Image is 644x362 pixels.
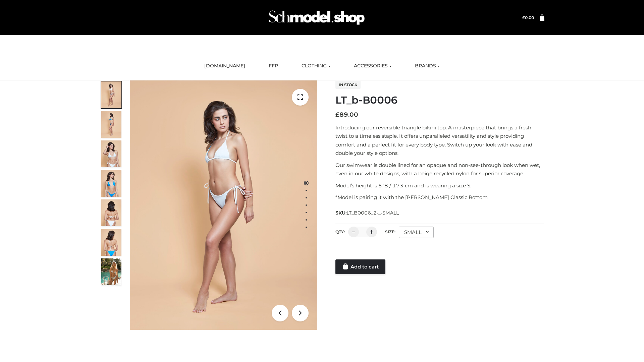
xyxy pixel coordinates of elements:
[101,258,121,285] img: Arieltop_CloudNine_AzureSky2.jpg
[101,111,121,138] img: ArielClassicBikiniTop_CloudNine_AzureSky_OW114ECO_2-scaled.jpg
[335,161,544,178] p: Our swimwear is double lined for an opaque and non-see-through look when wet, even in our white d...
[385,229,395,234] label: Size:
[101,170,121,197] img: ArielClassicBikiniTop_CloudNine_AzureSky_OW114ECO_4-scaled.jpg
[335,123,544,158] p: Introducing our reversible triangle bikini top. A masterpiece that brings a fresh twist to a time...
[199,59,250,73] a: [DOMAIN_NAME]
[335,111,358,118] bdi: 89.00
[101,229,121,256] img: ArielClassicBikiniTop_CloudNine_AzureSky_OW114ECO_8-scaled.jpg
[399,227,434,238] div: SMALL
[335,94,544,106] h1: LT_b-B0006
[266,4,367,31] img: Schmodel Admin 964
[522,15,534,20] a: £0.00
[335,209,399,217] span: SKU:
[101,140,121,167] img: ArielClassicBikiniTop_CloudNine_AzureSky_OW114ECO_3-scaled.jpg
[335,259,385,274] a: Add to cart
[101,199,121,226] img: ArielClassicBikiniTop_CloudNine_AzureSky_OW114ECO_7-scaled.jpg
[522,15,534,20] bdi: 0.00
[101,81,121,108] img: ArielClassicBikiniTop_CloudNine_AzureSky_OW114ECO_1-scaled.jpg
[346,210,399,216] span: LT_B0006_2-_-SMALL
[335,181,544,190] p: Model’s height is 5 ‘8 / 173 cm and is wearing a size S.
[335,81,361,89] span: In stock
[297,59,335,73] a: CLOTHING
[335,229,345,234] label: QTY:
[130,80,317,330] img: ArielClassicBikiniTop_CloudNine_AzureSky_OW114ECO_1
[335,111,339,118] span: £
[335,193,544,202] p: *Model is pairing it with the [PERSON_NAME] Classic Bottom
[410,59,445,73] a: BRANDS
[522,15,525,20] span: £
[349,59,396,73] a: ACCESSORIES
[264,59,283,73] a: FFP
